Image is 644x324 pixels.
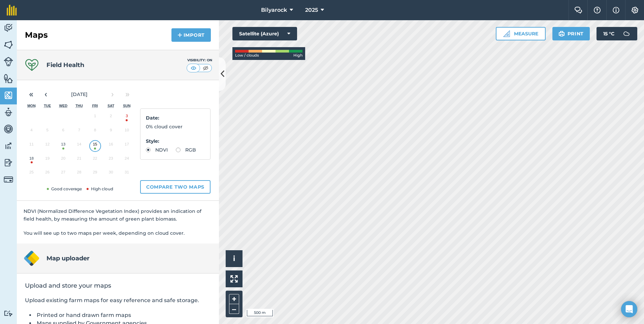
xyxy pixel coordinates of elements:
strong: Style : [146,138,159,144]
span: 15 ° C [603,27,614,40]
h4: Map uploader [46,254,90,263]
img: Ruler icon [503,30,510,37]
abbr: Wednesday [59,104,68,108]
button: Compare two maps [140,180,211,194]
button: August 7, 2025 [71,125,87,139]
li: Printed or hand drawn farm maps [35,311,211,319]
p: 0% cloud cover [146,123,205,130]
button: i [226,250,243,267]
abbr: Monday [27,104,36,108]
img: A cog icon [631,7,639,13]
button: August 21, 2025 [71,153,87,167]
button: August 19, 2025 [39,153,55,167]
button: August 2, 2025 [103,110,119,125]
button: August 30, 2025 [103,167,119,181]
button: August 8, 2025 [87,125,103,139]
img: svg+xml;base64,PHN2ZyB4bWxucz0iaHR0cDovL3d3dy53My5vcmcvMjAwMC9zdmciIHdpZHRoPSI1NiIgaGVpZ2h0PSI2MC... [4,73,13,84]
button: August 31, 2025 [119,167,135,181]
img: svg+xml;base64,PHN2ZyB4bWxucz0iaHR0cDovL3d3dy53My5vcmcvMjAwMC9zdmciIHdpZHRoPSI1NiIgaGVpZ2h0PSI2MC... [4,90,13,100]
span: Bilyarock [261,6,287,14]
span: [DATE] [71,91,88,97]
h2: Maps [25,30,48,40]
img: svg+xml;base64,PD94bWwgdmVyc2lvbj0iMS4wIiBlbmNvZGluZz0idXRmLTgiPz4KPCEtLSBHZW5lcmF0b3I6IEFkb2JlIE... [4,158,13,168]
button: August 4, 2025 [24,125,39,139]
img: svg+xml;base64,PHN2ZyB4bWxucz0iaHR0cDovL3d3dy53My5vcmcvMjAwMC9zdmciIHdpZHRoPSI1NiIgaGVpZ2h0PSI2MC... [4,40,13,50]
span: Good coverage [45,186,82,191]
img: svg+xml;base64,PD94bWwgdmVyc2lvbj0iMS4wIiBlbmNvZGluZz0idXRmLTgiPz4KPCEtLSBHZW5lcmF0b3I6IEFkb2JlIE... [4,57,13,66]
button: August 1, 2025 [87,110,103,125]
button: Print [552,27,590,40]
img: svg+xml;base64,PHN2ZyB4bWxucz0iaHR0cDovL3d3dy53My5vcmcvMjAwMC9zdmciIHdpZHRoPSI1MCIgaGVpZ2h0PSI0MC... [189,65,198,71]
button: – [229,304,239,314]
button: August 10, 2025 [119,125,135,139]
img: svg+xml;base64,PHN2ZyB4bWxucz0iaHR0cDovL3d3dy53My5vcmcvMjAwMC9zdmciIHdpZHRoPSI1MCIgaGVpZ2h0PSI0MC... [201,65,210,71]
label: RGB [176,148,196,152]
img: svg+xml;base64,PD94bWwgdmVyc2lvbj0iMS4wIiBlbmNvZGluZz0idXRmLTgiPz4KPCEtLSBHZW5lcmF0b3I6IEFkb2JlIE... [4,124,13,134]
button: August 16, 2025 [103,139,119,153]
button: Import [171,28,211,42]
abbr: Thursday [75,104,83,108]
button: August 11, 2025 [24,139,39,153]
div: Visibility: On [187,58,212,63]
button: August 13, 2025 [55,139,71,153]
p: NDVI (Normalized Difference Vegetation Index) provides an indication of field health, by measurin... [24,207,212,223]
img: svg+xml;base64,PD94bWwgdmVyc2lvbj0iMS4wIiBlbmNvZGluZz0idXRmLTgiPz4KPCEtLSBHZW5lcmF0b3I6IEFkb2JlIE... [4,107,13,117]
span: High cloud [85,186,113,191]
button: + [229,294,239,304]
button: August 22, 2025 [87,153,103,167]
abbr: Friday [92,104,98,108]
img: svg+xml;base64,PHN2ZyB4bWxucz0iaHR0cDovL3d3dy53My5vcmcvMjAwMC9zdmciIHdpZHRoPSIxOSIgaGVpZ2h0PSIyNC... [558,30,565,38]
img: A question mark icon [593,7,601,13]
img: Four arrows, one pointing top left, one top right, one bottom right and the last bottom left [230,275,238,283]
p: Upload existing farm maps for easy reference and safe storage. [25,296,211,304]
button: August 20, 2025 [55,153,71,167]
img: svg+xml;base64,PD94bWwgdmVyc2lvbj0iMS4wIiBlbmNvZGluZz0idXRmLTgiPz4KPCEtLSBHZW5lcmF0b3I6IEFkb2JlIE... [4,175,13,184]
span: High [293,53,302,59]
button: 15 °C [597,27,637,40]
button: August 3, 2025 [119,110,135,125]
label: NDVI [146,148,168,152]
p: You will see up to two maps per week, depending on cloud cover. [24,229,212,237]
button: › [105,87,120,102]
button: August 6, 2025 [55,125,71,139]
button: August 28, 2025 [71,167,87,181]
button: » [120,87,135,102]
img: Map uploader logo [24,250,40,266]
button: ‹ [38,87,53,102]
img: Two speech bubbles overlapping with the left bubble in the forefront [574,7,582,13]
button: August 18, 2025 [24,153,39,167]
h2: Upload and store your maps [25,282,211,290]
span: i [233,254,235,263]
button: « [24,87,38,102]
button: August 5, 2025 [39,125,55,139]
button: August 29, 2025 [87,167,103,181]
abbr: Tuesday [44,104,51,108]
img: svg+xml;base64,PD94bWwgdmVyc2lvbj0iMS4wIiBlbmNvZGluZz0idXRmLTgiPz4KPCEtLSBHZW5lcmF0b3I6IEFkb2JlIE... [4,310,13,317]
img: svg+xml;base64,PHN2ZyB4bWxucz0iaHR0cDovL3d3dy53My5vcmcvMjAwMC9zdmciIHdpZHRoPSIxNyIgaGVpZ2h0PSIxNy... [613,6,619,14]
button: [DATE] [53,87,105,102]
button: August 27, 2025 [55,167,71,181]
button: Satellite (Azure) [232,27,297,40]
button: August 12, 2025 [39,139,55,153]
img: svg+xml;base64,PD94bWwgdmVyc2lvbj0iMS4wIiBlbmNvZGluZz0idXRmLTgiPz4KPCEtLSBHZW5lcmF0b3I6IEFkb2JlIE... [4,141,13,151]
span: Low / clouds [235,53,259,59]
button: August 25, 2025 [24,167,39,181]
img: svg+xml;base64,PD94bWwgdmVyc2lvbj0iMS4wIiBlbmNvZGluZz0idXRmLTgiPz4KPCEtLSBHZW5lcmF0b3I6IEFkb2JlIE... [620,27,633,40]
button: August 14, 2025 [71,139,87,153]
button: August 9, 2025 [103,125,119,139]
button: August 23, 2025 [103,153,119,167]
button: August 24, 2025 [119,153,135,167]
button: August 26, 2025 [39,167,55,181]
strong: Date : [146,115,159,121]
button: Measure [496,27,546,40]
img: fieldmargin Logo [7,5,17,15]
img: svg+xml;base64,PD94bWwgdmVyc2lvbj0iMS4wIiBlbmNvZGluZz0idXRmLTgiPz4KPCEtLSBHZW5lcmF0b3I6IEFkb2JlIE... [4,23,13,33]
h4: Field Health [46,60,84,70]
button: August 17, 2025 [119,139,135,153]
img: svg+xml;base64,PHN2ZyB4bWxucz0iaHR0cDovL3d3dy53My5vcmcvMjAwMC9zdmciIHdpZHRoPSIxNCIgaGVpZ2h0PSIyNC... [178,31,182,39]
div: Open Intercom Messenger [621,301,637,317]
abbr: Saturday [107,104,114,108]
button: August 15, 2025 [87,139,103,153]
abbr: Sunday [123,104,130,108]
span: 2025 [305,6,318,14]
